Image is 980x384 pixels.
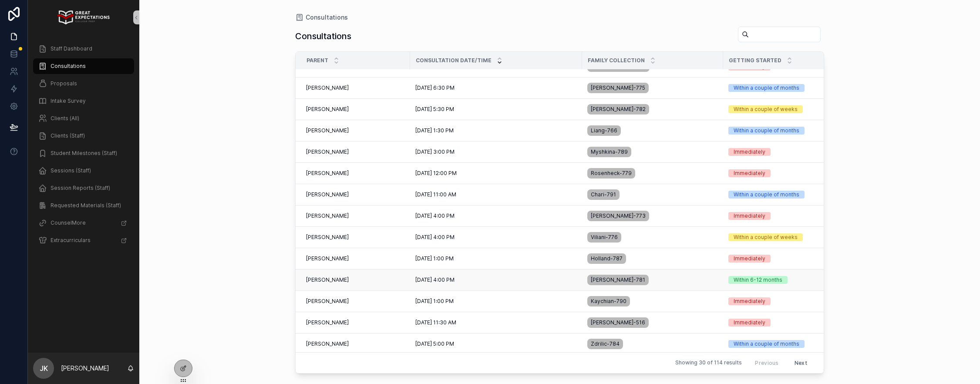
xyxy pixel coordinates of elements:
[51,185,110,192] span: Session Reports (Staff)
[734,276,782,284] div: Within 6-12 months
[591,212,646,219] span: [PERSON_NAME]-773
[33,198,134,213] a: Requested Materials (Staff)
[415,84,577,91] a: [DATE] 6:30 PM
[591,84,645,91] span: [PERSON_NAME]-775
[415,170,457,177] span: [DATE] 12:00 PM
[729,57,781,64] span: Getting Started
[306,148,349,155] span: [PERSON_NAME]
[415,106,454,113] span: [DATE] 5:30 PM
[587,166,718,180] a: Rosenheck-779
[51,63,86,70] span: Consultations
[734,340,799,348] div: Within a couple of months
[306,191,349,198] span: [PERSON_NAME]
[587,145,718,159] a: Myshkina-789
[728,127,832,135] a: Within a couple of months
[306,191,405,198] a: [PERSON_NAME]
[415,191,456,198] span: [DATE] 11:00 AM
[728,169,832,177] a: Immediately
[587,252,718,266] a: Holland-787
[51,80,77,87] span: Proposals
[415,191,577,198] a: [DATE] 11:00 AM
[295,13,348,22] a: Consultations
[415,319,577,326] a: [DATE] 11:30 AM
[415,127,577,134] a: [DATE] 1:30 PM
[51,150,117,157] span: Student Milestones (Staff)
[591,298,626,305] span: Kaychian-790
[33,58,134,74] a: Consultations
[734,148,765,156] div: Immediately
[33,41,134,57] a: Staff Dashboard
[306,234,405,241] a: [PERSON_NAME]
[587,337,718,351] a: Zdrilic-784
[415,148,455,155] span: [DATE] 3:00 PM
[306,127,405,134] a: [PERSON_NAME]
[306,276,405,283] a: [PERSON_NAME]
[415,170,577,177] a: [DATE] 12:00 PM
[591,319,645,326] span: [PERSON_NAME]-516
[587,188,718,202] a: Chari-791
[306,212,349,219] span: [PERSON_NAME]
[51,45,92,52] span: Staff Dashboard
[415,276,455,283] span: [DATE] 4:00 PM
[734,84,799,92] div: Within a couple of months
[734,169,765,177] div: Immediately
[415,84,455,91] span: [DATE] 6:30 PM
[33,232,134,248] a: Extracurriculars
[587,124,718,138] a: Liang-766
[51,132,85,139] span: Clients (Staff)
[415,255,454,262] span: [DATE] 1:00 PM
[306,13,348,22] span: Consultations
[306,298,349,305] span: [PERSON_NAME]
[728,255,832,263] a: Immediately
[591,276,645,283] span: [PERSON_NAME]-781
[415,212,455,219] span: [DATE] 4:00 PM
[415,234,455,241] span: [DATE] 4:00 PM
[33,93,134,109] a: Intake Survey
[734,233,798,241] div: Within a couple of weeks
[788,356,813,370] button: Next
[591,340,620,347] span: Zdrilic-784
[415,106,577,113] a: [DATE] 5:30 PM
[33,163,134,179] a: Sessions (Staff)
[306,57,328,64] span: Parent
[306,170,405,177] a: [PERSON_NAME]
[587,316,718,330] a: [PERSON_NAME]-516
[591,234,618,241] span: Viliani-776
[734,105,798,113] div: Within a couple of weeks
[33,128,134,144] a: Clients (Staff)
[728,212,832,220] a: Immediately
[415,340,577,347] a: [DATE] 5:00 PM
[415,298,454,305] span: [DATE] 1:00 PM
[588,57,645,64] span: Family collection
[306,84,349,91] span: [PERSON_NAME]
[33,111,134,126] a: Clients (All)
[734,319,765,327] div: Immediately
[415,127,454,134] span: [DATE] 1:30 PM
[728,340,832,348] a: Within a couple of months
[40,363,48,374] span: JK
[306,319,405,326] a: [PERSON_NAME]
[33,215,134,231] a: CounselMore
[587,230,718,244] a: Viliani-776
[675,360,742,367] span: Showing 30 of 114 results
[51,202,121,209] span: Requested Materials (Staff)
[306,84,405,91] a: [PERSON_NAME]
[728,84,832,92] a: Within a couple of months
[415,276,577,283] a: [DATE] 4:00 PM
[587,209,718,223] a: [PERSON_NAME]-773
[728,297,832,305] a: Immediately
[51,237,91,244] span: Extracurriculars
[415,319,456,326] span: [DATE] 11:30 AM
[415,298,577,305] a: [DATE] 1:00 PM
[591,170,632,177] span: Rosenheck-779
[587,273,718,287] a: [PERSON_NAME]-781
[728,191,832,199] a: Within a couple of months
[415,340,454,347] span: [DATE] 5:00 PM
[306,298,405,305] a: [PERSON_NAME]
[306,106,405,113] a: [PERSON_NAME]
[587,294,718,308] a: Kaychian-790
[734,297,765,305] div: Immediately
[734,191,799,199] div: Within a couple of months
[306,148,405,155] a: [PERSON_NAME]
[591,106,646,113] span: [PERSON_NAME]-782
